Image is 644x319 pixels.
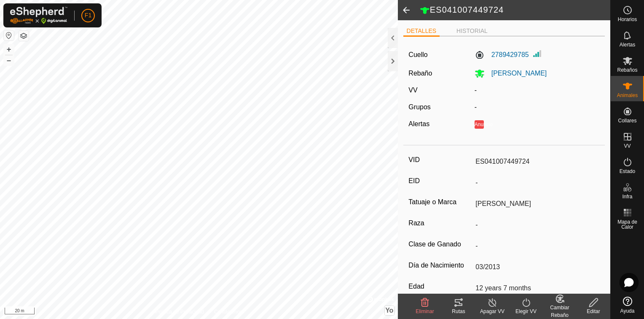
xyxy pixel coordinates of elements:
div: - [471,102,603,112]
button: Anuncio [475,120,484,129]
li: DETALLES [403,27,440,37]
div: Elegir VV [509,308,543,315]
span: Rebaños [617,68,637,73]
button: – [4,55,14,65]
button: Yo [385,306,394,315]
span: Collares [618,118,636,123]
div: Rutas [442,308,475,315]
span: Eliminar [416,308,434,314]
span: Animales [617,93,638,98]
div: Editar [577,308,610,315]
img: Intensidad de Señal [532,49,542,59]
span: VV [624,143,631,149]
label: Edad [408,281,472,292]
span: Ayuda [620,308,635,314]
label: VV [408,87,417,94]
label: Rebaño [408,70,432,77]
span: Infra [622,194,632,199]
a: Política de Privacidad [155,308,204,316]
font: ES041007449724 [430,5,504,14]
span: Alertas [620,42,635,47]
label: Raza [408,218,472,229]
span: F1 [85,11,91,20]
label: EID [408,176,472,187]
a: Ayuda [611,293,644,317]
label: Grupos [408,103,430,111]
a: Contáctenos [214,308,242,316]
label: Cuello [408,50,427,60]
span: Horarios [618,17,637,22]
label: Clase de Ganado [408,239,472,250]
li: HISTORIAL [453,27,491,35]
div: Cambiar Rebaño [543,304,577,319]
span: Estado [620,169,635,174]
span: [PERSON_NAME] [485,70,547,77]
div: Apagar VV [475,308,509,315]
app-display-virtual-paddock-transition: - [475,87,477,94]
label: 2789429785 [475,50,529,60]
span: Yo [385,307,393,314]
button: Restablecer Mapa [4,30,14,41]
label: Día de Nacimiento [408,260,472,271]
label: VID [408,154,472,165]
span: Mapa de Calor [613,219,642,230]
button: Capas del Mapa [19,31,29,41]
label: Tatuaje o Marca [408,197,472,208]
img: Logo Gallagher [10,7,67,24]
button: + [4,44,14,54]
label: Alertas [408,120,429,127]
